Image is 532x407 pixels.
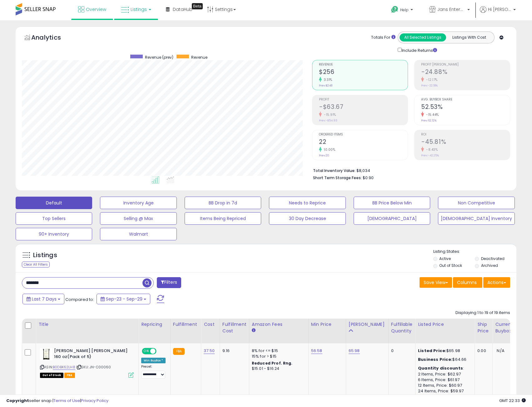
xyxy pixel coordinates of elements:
a: Hi [PERSON_NAME] [480,6,516,20]
span: N/A [497,348,504,354]
div: $64.66 [418,357,470,362]
button: Last 7 Days [22,294,64,304]
small: Prev: 62.12% [421,119,436,122]
small: 10.00% [322,147,335,152]
button: Sep-23 - Sep-29 [97,294,150,304]
div: ASIN: [40,348,134,377]
small: Prev: -42.25% [421,154,439,157]
b: [PERSON_NAME] [PERSON_NAME] 160 oz(Pack of 5) [54,348,130,361]
button: [DEMOGRAPHIC_DATA] [354,212,430,225]
a: Help [386,1,419,20]
a: 56.58 [311,348,322,354]
button: [DEMOGRAPHIC_DATA] Inventory [438,212,515,225]
button: Filters [157,277,181,288]
div: 9.16 [222,348,244,354]
strong: Copyright [6,398,29,404]
div: Preset: [141,365,166,379]
div: Ship Price [477,321,490,334]
label: Deactivated [481,256,505,261]
div: Amazon Fees [252,321,306,328]
b: Reduced Prof. Rng. [252,360,293,366]
span: Jans Enterprises [437,6,465,12]
span: Overview [86,6,106,12]
span: Columns [457,279,477,286]
small: -15.44% [424,112,439,117]
button: Save View [420,277,452,288]
i: Get Help [391,6,399,13]
span: | SKU: JN-C00060 [76,365,111,370]
div: : [418,365,470,371]
div: Cost [204,321,217,328]
small: 3.31% [322,77,332,82]
span: All listings that are currently out of stock and unavailable for purchase on Amazon [40,373,63,378]
label: Active [439,256,451,261]
small: -15.91% [322,112,336,117]
span: Listings [131,6,147,12]
b: Total Inventory Value: [313,168,355,173]
div: [PERSON_NAME] [349,321,386,328]
span: ON [142,349,150,354]
small: -8.43% [424,147,438,152]
small: Prev: -22.18% [421,84,438,87]
small: Prev: 20 [319,154,329,157]
div: 48 Items, Price: $58.97 [418,394,470,400]
a: 37.50 [204,348,215,354]
button: Walmart [100,228,177,240]
a: Privacy Policy [81,398,108,404]
span: Profit [PERSON_NAME] [421,63,510,66]
div: 8% for <= $15 [252,348,304,354]
span: Avg. Buybox Share [421,98,510,101]
label: Archived [481,263,498,268]
small: Amazon Fees. [252,328,256,333]
div: 12 Items, Price: $60.97 [418,383,470,388]
div: Fulfillment Cost [222,321,246,334]
div: Min Price [311,321,343,328]
span: FBA [64,373,75,378]
div: Repricing [141,321,168,328]
span: Revenue [319,63,408,66]
span: Help [400,7,409,12]
button: All Selected Listings [400,33,446,42]
div: Tooltip anchor [192,3,203,9]
h2: $256 [319,68,408,77]
span: Revenue [191,55,207,60]
div: 0 [391,348,410,354]
small: FBA [173,348,185,355]
div: Fulfillable Quantity [391,321,413,334]
div: Win BuyBox * [141,358,166,363]
a: Terms of Use [53,398,80,404]
li: $8,034 [313,166,505,174]
span: $0.90 [363,175,374,181]
h2: 52.53% [421,103,510,112]
div: Displaying 1 to 19 of 19 items [455,310,510,316]
span: DataHub [173,6,192,12]
span: Compared to: [65,297,94,302]
img: 41LTK2zNQSL._SL40_.jpg [40,348,52,360]
button: 30 Day Decrease [269,212,346,225]
span: ROI [421,133,510,136]
div: 0.00 [477,348,488,354]
div: Totals For [371,35,395,41]
div: Include Returns [393,47,445,54]
h5: Analytics [31,33,73,43]
div: 24 Items, Price: $59.97 [418,388,470,394]
b: Listed Price: [418,348,446,354]
button: BB Drop in 7d [185,197,261,209]
span: Profit [319,98,408,101]
div: $65.98 [418,348,470,354]
button: Items Being Repriced [185,212,261,225]
button: Selling @ Max [100,212,177,225]
span: Revenue (prev) [145,55,173,60]
h2: -24.88% [421,68,510,77]
div: 15% for > $15 [252,354,304,359]
button: BB Price Below Min [354,197,430,209]
button: Columns [453,277,482,288]
label: Out of Stock [439,263,462,268]
span: Sep-23 - Sep-29 [106,296,142,302]
div: $15.01 - $16.24 [252,366,304,371]
small: Prev: -$54.93 [319,119,337,122]
div: Fulfillment [173,321,198,328]
button: Default [16,197,92,209]
span: Last 7 Days [32,296,57,302]
span: OFF [156,349,166,354]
